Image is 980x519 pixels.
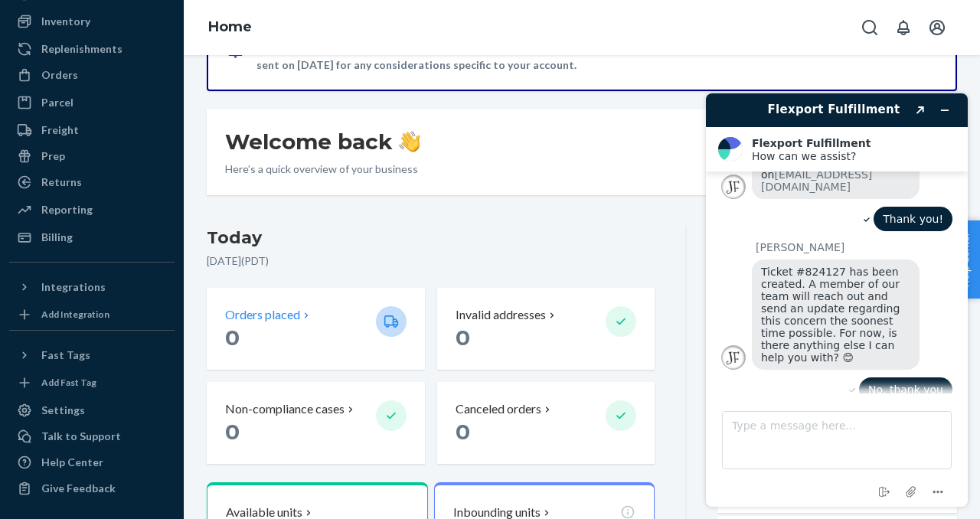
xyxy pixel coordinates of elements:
[207,382,425,464] button: Non-compliance cases 0
[456,325,470,351] span: 0
[399,131,420,152] img: hand-wave emoji
[9,63,175,87] a: Orders
[41,202,93,217] div: Reporting
[196,5,264,50] ol: breadcrumbs
[456,306,546,324] p: Invalid addresses
[456,400,541,418] p: Canceled orders
[9,424,175,449] button: Talk to Support
[41,122,79,138] div: Freight
[41,481,116,496] div: Give Feedback
[225,419,240,445] span: 0
[694,81,980,519] iframe: Find more information here
[41,175,82,190] div: Returns
[225,325,240,351] span: 0
[9,450,175,475] a: Help Center
[225,162,420,177] p: Here’s a quick overview of your business
[9,398,175,423] a: Settings
[9,476,175,501] button: Give Feedback
[9,118,175,142] a: Freight
[9,305,175,324] a: Add Integration
[41,376,96,389] div: Add Fast Tag
[36,11,67,24] span: Chat
[41,455,103,470] div: Help Center
[9,275,175,299] button: Integrations
[225,306,300,324] p: Orders placed
[41,67,78,83] div: Orders
[437,382,655,464] button: Canceled orders 0
[41,429,121,444] div: Talk to Support
[9,9,175,34] a: Inventory
[922,12,952,43] button: Open account menu
[888,12,919,43] button: Open notifications
[854,12,885,43] button: Open Search Box
[225,400,345,418] p: Non-compliance cases
[9,144,175,168] a: Prep
[9,343,175,367] button: Fast Tags
[41,308,109,321] div: Add Integration
[207,226,655,250] h3: Today
[9,90,175,115] a: Parcel
[41,348,90,363] div: Fast Tags
[41,230,73,245] div: Billing
[41,95,73,110] div: Parcel
[41,403,85,418] div: Settings
[456,419,470,445] span: 0
[9,225,175,250] a: Billing
[9,170,175,194] a: Returns
[9,37,175,61] a: Replenishments
[437,288,655,370] button: Invalid addresses 0
[208,18,252,35] a: Home
[41,41,122,57] div: Replenishments
[225,128,420,155] h1: Welcome back
[41,149,65,164] div: Prep
[41,14,90,29] div: Inventory
[9,374,175,392] a: Add Fast Tag
[9,197,175,222] a: Reporting
[41,279,106,295] div: Integrations
[207,288,425,370] button: Orders placed 0
[207,253,655,269] p: [DATE] ( PDT )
